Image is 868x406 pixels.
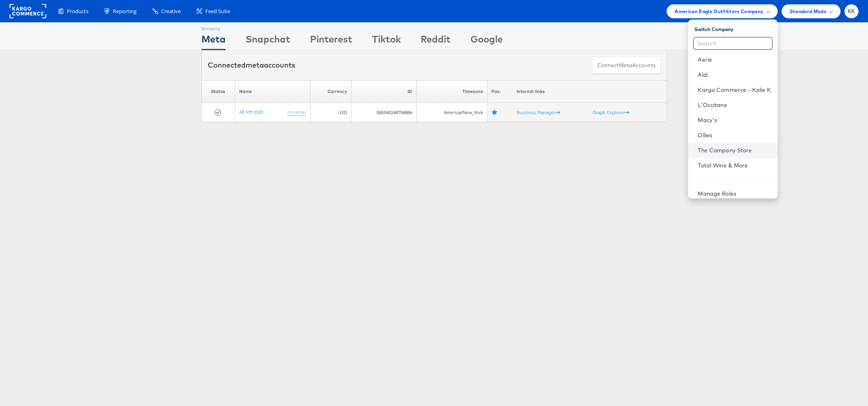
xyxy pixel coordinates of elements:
div: Pinterest [310,32,352,50]
a: Aerie [698,56,771,64]
a: Macy's [698,116,771,124]
span: meta [246,60,264,70]
div: Reddit [421,32,451,50]
td: USD [310,103,351,122]
span: American Eagle Outfitters Company [675,7,763,16]
div: Google [470,32,503,50]
span: Reporting [113,8,137,15]
a: Ollies [698,131,771,139]
th: Timezone [417,80,487,103]
a: Aldi [698,71,771,79]
th: ID [351,80,417,103]
span: meta [619,62,632,69]
div: Showing [201,23,226,32]
div: Tiktok [372,32,401,50]
a: Manage Roles [698,190,736,197]
a: Business Manager [517,109,560,115]
input: Search [693,37,772,50]
span: Products [67,8,88,15]
span: KK [848,9,855,14]
span: Creative [161,8,181,15]
span: Feed Suite [205,8,230,15]
a: Total Wine & More [698,161,771,169]
a: L'Occitane [698,101,771,109]
td: America/New_York [417,103,487,122]
td: 585540248758886 [351,103,417,122]
a: The Company Store [698,146,771,154]
th: Currency [310,80,351,103]
a: AE PM 2020 [239,109,263,115]
div: Snapchat [246,32,290,50]
th: Status [201,80,235,103]
th: Name [235,80,310,103]
div: Meta [201,32,226,50]
div: Connected accounts [208,60,295,70]
a: (rename) [287,109,306,116]
a: Graph Explorer [593,109,629,115]
span: Standard Mode [790,7,827,16]
a: Kargo Commerce - Kalie K [698,86,771,94]
div: Switch Company [694,23,777,33]
button: ConnectmetaAccounts [592,56,661,74]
